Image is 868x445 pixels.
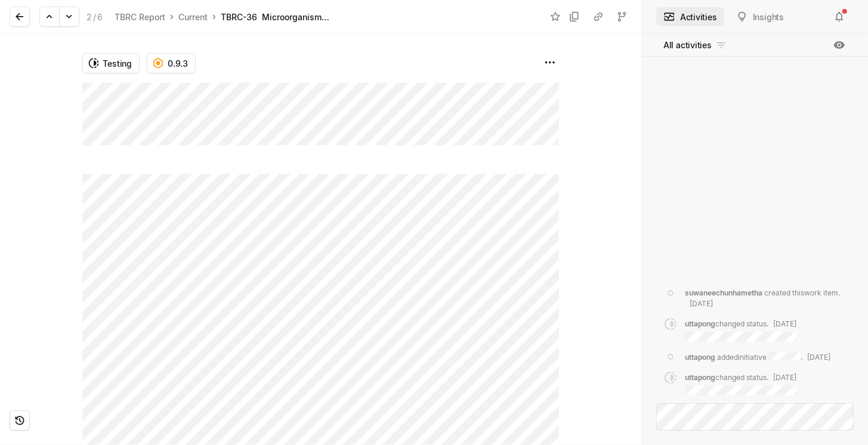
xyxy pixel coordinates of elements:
[773,319,796,328] span: [DATE]
[685,372,797,396] div: changed status .
[115,11,165,23] div: TBRC Report
[212,11,216,23] div: ›
[112,9,168,25] a: TBRC Report
[807,353,830,362] span: [DATE]
[685,319,715,328] span: uttapong
[685,351,830,363] div: added initiative .
[176,9,210,25] a: Current
[93,12,96,22] span: /
[663,39,712,51] span: All activities
[685,353,715,362] span: uttapong
[685,373,715,382] span: uttapong
[690,299,713,308] span: [DATE]
[656,7,724,26] button: Activities
[262,11,539,23] div: Microorganism information MIMS ฟิลด์ Depositor organization (EN/TH) ฟังก์ชั่นการค้นหาแบบ Excludin...
[656,36,734,55] button: All activities
[685,288,847,309] div: created this work item .
[685,288,762,297] span: suwaneechunhametha
[168,57,188,70] span: 0.9.3
[147,53,196,73] button: 0.9.3
[170,11,174,23] div: ›
[82,53,140,73] button: Testing
[685,319,797,342] div: changed status .
[87,11,103,23] div: 2 6
[729,7,791,26] button: Insights
[773,373,796,382] span: [DATE]
[221,11,257,23] div: TBRC-36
